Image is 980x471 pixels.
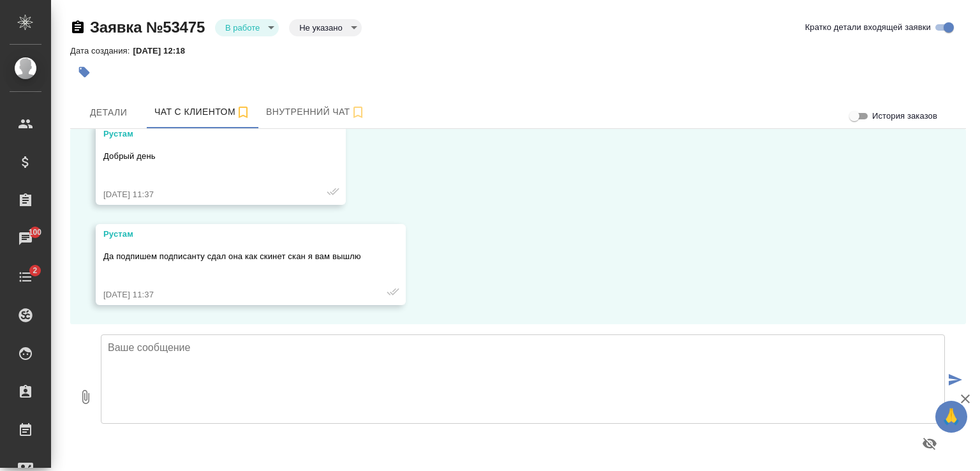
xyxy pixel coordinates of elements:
p: Добрый день [103,150,301,163]
div: [DATE] 11:37 [103,188,301,201]
p: [DATE] 12:18 [133,46,195,56]
span: 2 [25,264,45,277]
span: 🙏 [940,403,962,430]
span: Внутренний чат [266,104,366,120]
p: Да подпишем подписанту сдал она как скинет скан я вам вышлю [103,250,361,263]
button: 🙏 [935,401,967,433]
p: Дата создания: [70,46,133,56]
a: 100 [3,223,48,255]
button: В работе [221,22,264,33]
a: Заявка №53475 [90,19,205,36]
span: Кратко детали входящей заявки [805,21,931,34]
div: В работе [289,19,361,36]
span: Чат с клиентом [154,104,251,120]
span: Детали [78,105,139,121]
div: Рустам [103,228,361,241]
button: 77072404455 (Рустам) - (undefined) [147,96,258,128]
div: [DATE] 11:37 [103,288,361,301]
button: Добавить тэг [70,58,98,86]
svg: Подписаться [235,105,251,120]
span: 100 [21,226,50,239]
svg: Подписаться [350,105,366,120]
div: В работе [215,19,279,36]
button: Не указано [295,22,346,33]
span: История заказов [872,110,937,123]
a: 2 [3,261,48,293]
button: Скопировать ссылку [70,20,85,35]
button: Предпросмотр [914,428,945,459]
div: Рустам [103,128,301,140]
